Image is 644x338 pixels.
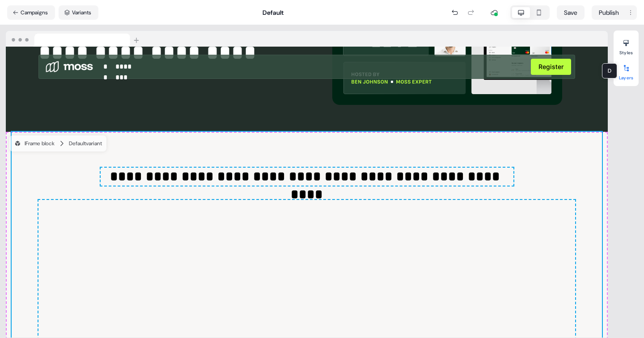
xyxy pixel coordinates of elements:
[4,4,533,221] iframe: Contrast registration form
[69,139,102,148] div: Default variant
[59,5,98,20] button: Variants
[7,5,55,20] button: Campaigns
[14,139,55,148] div: IFrame block
[602,63,617,78] div: D
[557,5,585,20] button: Save
[309,59,571,75] div: Register
[592,5,624,20] button: Publish
[263,8,284,17] div: Default
[6,31,143,47] img: Browser topbar
[614,61,639,81] button: Layers
[614,36,639,56] button: Styles
[531,59,571,75] button: Register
